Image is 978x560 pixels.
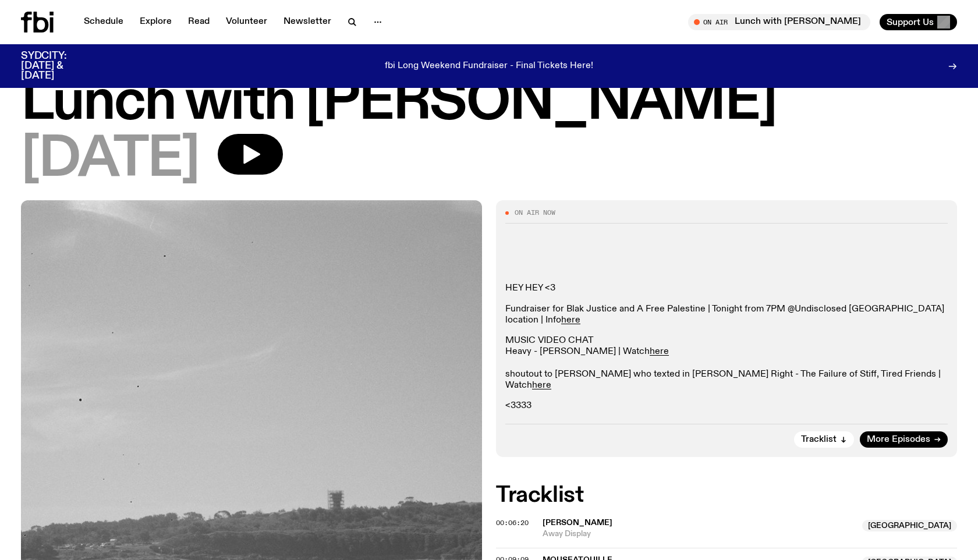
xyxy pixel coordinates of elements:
[887,17,934,27] span: Support Us
[277,14,338,30] a: Newsletter
[496,518,529,527] span: 00:06:20
[505,304,948,326] p: Fundraiser for Blak Justice and A Free Palestine | Tonight from 7PM @Undisclosed [GEOGRAPHIC_DATA...
[688,14,870,30] button: On AirLunch with [PERSON_NAME]
[862,520,957,531] span: [GEOGRAPHIC_DATA]
[543,529,855,540] span: Away Display
[77,14,130,30] a: Schedule
[219,14,274,30] a: Volunteer
[21,51,95,81] h3: SYDCITY: [DATE] & [DATE]
[181,14,217,30] a: Read
[505,335,948,391] p: MUSIC VIDEO CHAT Heavy - [PERSON_NAME] | Watch shoutout to [PERSON_NAME] who texted in [PERSON_NA...
[532,381,551,390] a: here
[505,283,948,294] p: HEY HEY <3
[385,61,593,72] p: fbi Long Weekend Fundraiser - Final Tickets Here!
[21,134,199,186] span: [DATE]
[505,400,948,412] p: <3333
[860,431,948,448] a: More Episodes
[515,210,555,216] span: On Air Now
[133,14,179,30] a: Explore
[880,14,957,30] button: Support Us
[650,347,669,356] a: here
[801,435,837,444] span: Tracklist
[543,519,612,527] span: [PERSON_NAME]
[21,77,957,129] h1: Lunch with [PERSON_NAME]
[561,316,580,325] a: here
[496,485,957,506] h2: Tracklist
[794,431,854,448] button: Tracklist
[867,435,930,444] span: More Episodes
